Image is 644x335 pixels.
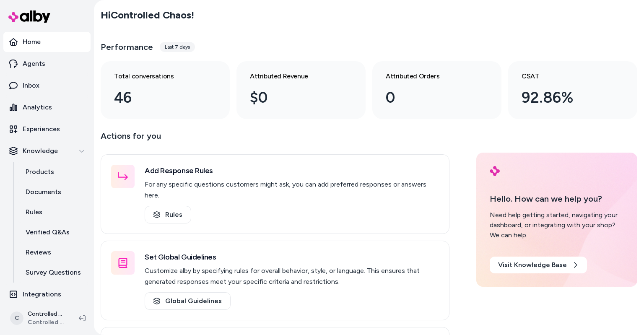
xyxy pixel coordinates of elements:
p: Products [26,167,54,177]
a: Integrations [3,284,91,304]
span: Controlled Chaos [28,318,65,327]
button: Knowledge [3,141,91,161]
p: Inbox [23,81,39,91]
a: Reviews [17,242,91,262]
p: Agents [23,59,45,69]
a: Attributed Revenue $0 [236,61,366,119]
p: Analytics [23,102,52,112]
span: C [10,312,23,325]
p: For any specific questions customers might ask, you can add preferred responses or answers here. [145,179,439,201]
a: Experiences [3,119,91,139]
a: Total conversations 46 [101,61,230,119]
p: Reviews [26,247,51,257]
a: Agents [3,54,91,74]
a: Home [3,32,91,52]
p: Home [23,37,41,47]
h3: CSAT [522,71,610,81]
a: Attributed Orders 0 [372,61,501,119]
p: Survey Questions [26,267,81,278]
div: 46 [114,86,203,109]
h3: Attributed Orders [386,71,475,81]
h3: Add Response Rules [145,165,439,177]
a: Global Guidelines [145,292,231,310]
a: Rules [145,206,191,223]
p: Hello. How can we help you? [490,192,624,205]
a: Documents [17,182,91,202]
p: Customize alby by specifying rules for overall behavior, style, or language. This ensures that ge... [145,265,439,287]
h3: Performance [101,41,153,53]
div: Need help getting started, navigating your dashboard, or integrating with your shop? We can help. [490,210,624,240]
img: alby Logo [8,10,50,23]
p: Actions for you [101,129,449,149]
p: Controlled Chaos Shopify [28,310,65,318]
h3: Total conversations [114,71,203,81]
div: 92.86% [522,86,610,109]
p: Rules [26,207,42,217]
div: $0 [250,86,339,109]
a: Visit Knowledge Base [490,257,587,273]
h3: Attributed Revenue [250,71,339,81]
a: Products [17,162,91,182]
div: 0 [386,86,475,109]
h2: Hi Controlled Chaos ! [101,9,194,21]
a: CSAT 92.86% [508,61,637,119]
p: Experiences [23,124,60,134]
p: Knowledge [23,146,58,156]
a: Inbox [3,75,91,96]
p: Documents [26,187,61,197]
p: Verified Q&As [26,227,70,237]
h3: Set Global Guidelines [145,251,439,263]
img: alby Logo [490,166,500,176]
a: Rules [17,202,91,222]
button: CControlled Chaos ShopifyControlled Chaos [5,305,72,332]
a: Verified Q&As [17,222,91,242]
p: Integrations [23,289,61,299]
div: Last 7 days [160,42,195,52]
a: Survey Questions [17,262,91,283]
a: Analytics [3,97,91,117]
